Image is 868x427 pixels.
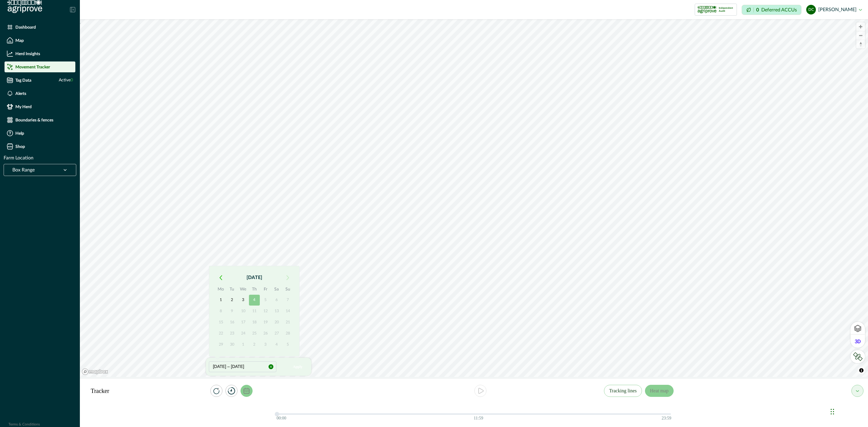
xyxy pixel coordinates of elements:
[249,306,260,317] button: 11 September 2025
[238,317,249,328] button: 17 September 2025
[15,118,53,122] p: Boundaries & fences
[282,295,293,306] button: 7 September 2025
[271,286,282,294] th: Sa
[856,22,865,31] button: Zoom in
[856,40,865,49] button: Reset bearing to north
[226,286,237,294] th: Tu
[249,286,260,294] th: Th
[853,352,863,361] img: LkRIKP7pqK064DBUf7vatyaj0RnXiK+1zEGAAAAAElFTkSuQmCC
[249,295,260,306] button: 4 September 2025
[858,367,865,374] button: Toggle attribution
[260,317,271,328] button: 19 September 2025
[59,77,73,83] span: Active
[15,78,31,83] p: Tag Data
[260,306,271,317] button: 12 September 2025
[238,306,249,317] button: 10 September 2025
[227,295,237,306] button: 2 September 2025
[238,295,249,306] button: 3 September 2025
[282,328,293,339] button: 28 September 2025
[829,397,859,425] iframe: Chat Widget
[282,286,293,294] th: Su
[215,317,226,328] button: 15 September 2025
[15,91,26,96] p: Alerts
[287,361,308,373] button: Apply
[271,328,282,339] button: 27 September 2025
[249,328,260,339] button: 25 September 2025
[260,328,271,339] button: 26 September 2025
[761,8,797,12] p: Deferred ACCUs
[260,286,271,294] th: Fr
[82,368,108,375] a: Mapbox logo
[71,78,73,82] span: 0
[271,339,282,350] button: 4 October 2025
[249,339,260,350] button: 2 October 2025
[8,422,40,426] a: Terms & Conditions
[15,25,36,30] p: Dashboard
[271,306,282,317] button: 13 September 2025
[271,295,282,306] button: 6 September 2025
[260,339,271,350] button: 3 October 2025
[15,38,24,43] p: Map
[260,295,271,306] button: 5 September 2025
[215,286,226,294] th: Mo
[209,361,276,372] button: 04/09/2025 – 04/09/2025
[215,306,226,317] button: 8 September 2025
[227,317,237,328] button: 16 September 2025
[80,19,868,377] canvas: Map
[697,5,716,14] img: certification logo
[226,272,282,283] button: [DATE]
[237,286,249,294] th: We
[15,144,25,149] p: Shop
[15,51,40,56] p: Herd Insights
[238,339,249,350] button: 1 October 2025
[271,317,282,328] button: 20 September 2025
[856,31,865,40] span: Zoom out
[227,306,237,317] button: 9 September 2025
[719,7,734,13] p: Independent Audit
[282,317,293,328] button: 21 September 2025
[249,317,260,328] button: 18 September 2025
[831,403,834,421] div: Drag
[15,131,24,136] p: Help
[856,31,865,40] button: Zoom out
[15,104,32,109] p: My Herd
[215,328,226,339] button: 22 September 2025
[4,154,33,162] p: Farm Location
[15,64,50,69] p: Movement Tracker
[227,339,237,350] button: 30 September 2025
[238,328,249,339] button: 24 September 2025
[227,328,237,339] button: 23 September 2025
[282,339,293,350] button: 5 October 2025
[756,8,759,12] p: 0
[282,306,293,317] button: 14 September 2025
[215,295,226,306] button: 1 September 2025
[215,339,226,350] button: 29 September 2025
